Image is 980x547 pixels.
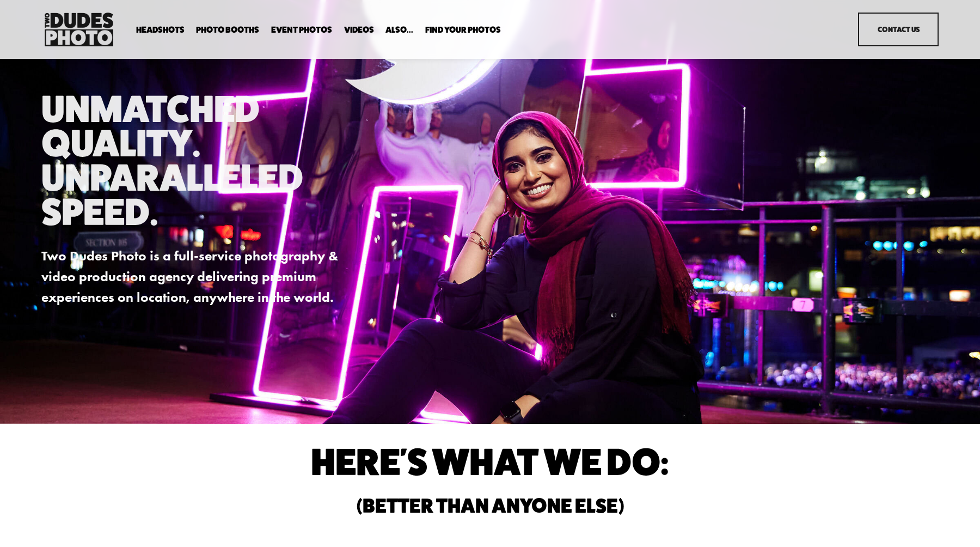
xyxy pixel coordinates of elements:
[425,25,501,35] a: folder dropdown
[41,10,117,49] img: Two Dudes Photo | Headshots, Portraits &amp; Photo Booths
[196,25,259,35] a: folder dropdown
[385,25,413,35] a: folder dropdown
[154,496,827,515] h2: (Better than anyone else)
[41,91,374,228] h1: Unmatched Quality. Unparalleled Speed.
[41,247,341,305] strong: Two Dudes Photo is a full-service photography & video production agency delivering premium experi...
[425,26,501,34] span: Find Your Photos
[136,25,185,35] a: folder dropdown
[154,444,827,478] h1: Here's What We do:
[858,13,939,46] a: Contact Us
[136,26,185,34] span: Headshots
[271,25,332,35] a: Event Photos
[344,25,374,35] a: Videos
[385,26,413,34] span: Also...
[196,26,259,34] span: Photo Booths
